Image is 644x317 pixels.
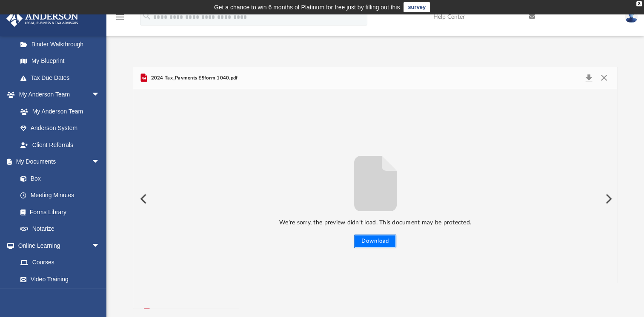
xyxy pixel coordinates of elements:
p: We’re sorry, the preview didn’t load. This document may be protected. [133,218,617,228]
a: Binder Walkthrough [12,36,113,53]
button: Download [581,72,596,84]
a: My Blueprint [12,53,109,70]
a: Meeting Minutes [12,187,109,204]
div: close [636,1,642,6]
div: File preview [133,89,617,309]
a: Notarize [12,221,109,238]
img: Anderson Advisors Platinum Portal [4,10,81,27]
span: arrow_drop_down [92,237,109,255]
a: Client Referrals [12,136,109,153]
a: My Anderson Team [12,103,104,120]
a: Tax Due Dates [12,69,113,86]
a: My Anderson Teamarrow_drop_down [6,86,109,103]
a: Box [12,170,104,187]
a: Forms Library [12,204,104,221]
span: arrow_drop_down [92,86,109,104]
button: Next File [598,187,617,211]
span: arrow_drop_down [92,153,109,171]
a: My Documentsarrow_drop_down [6,153,109,170]
button: Previous File [133,187,152,211]
img: User Pic [625,11,638,23]
i: search [142,11,152,21]
i: menu [115,12,125,22]
a: Courses [12,254,109,271]
a: survey [404,2,430,12]
a: menu [115,16,125,22]
button: Close [596,72,611,84]
div: Preview [133,67,617,309]
div: Get a chance to win 6 months of Platinum for free just by filling out this [214,2,400,12]
a: Online Learningarrow_drop_down [6,237,109,254]
a: Anderson System [12,120,109,137]
a: Video Training [12,271,104,288]
button: Download [354,235,396,248]
a: Resources [12,288,109,305]
span: 2024 Tax_Payments ESform 1040.pdf [149,74,238,82]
